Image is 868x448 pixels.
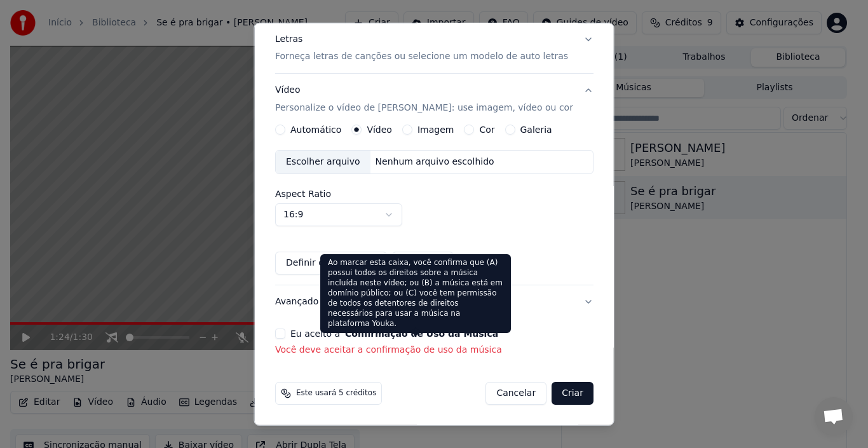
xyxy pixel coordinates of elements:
[290,125,341,134] label: Automático
[290,329,498,338] label: Eu aceito a
[275,84,573,114] div: Vídeo
[275,285,593,318] button: Avançado
[275,125,593,285] div: VídeoPersonalize o vídeo de [PERSON_NAME]: use imagem, vídeo ou cor
[275,22,593,73] button: LetrasForneça letras de canções ou selecione um modelo de auto letras
[275,344,593,356] p: Você deve aceitar a confirmação de uso da música
[485,382,546,405] button: Cancelar
[276,151,370,173] div: Escolher arquivo
[345,329,498,338] button: Eu aceito a
[370,156,499,168] div: Nenhum arquivo escolhido
[520,125,552,134] label: Galeria
[367,125,392,134] label: Vídeo
[552,382,593,405] button: Criar
[275,252,387,275] button: Definir como Padrão
[275,189,593,198] label: Aspect Ratio
[275,32,302,45] div: Letras
[275,50,568,63] p: Forneça letras de canções ou selecione um modelo de auto letras
[275,74,593,125] button: VídeoPersonalize o vídeo de [PERSON_NAME]: use imagem, vídeo ou cor
[392,252,454,275] button: Redefinir
[417,125,453,134] label: Imagem
[479,125,494,134] label: Cor
[296,388,376,398] span: Este usará 5 créditos
[275,102,573,114] p: Personalize o vídeo de [PERSON_NAME]: use imagem, vídeo ou cor
[320,254,511,333] div: Ao marcar esta caixa, você confirma que (A) possui todos os direitos sobre a música incluída nest...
